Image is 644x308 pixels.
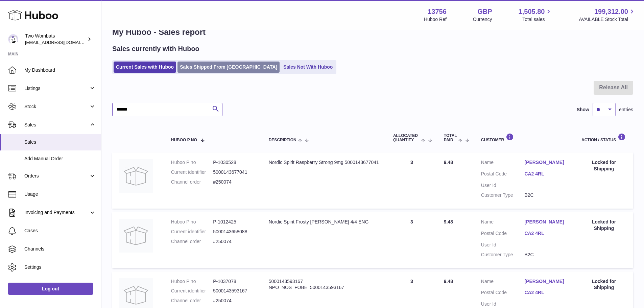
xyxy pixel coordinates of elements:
a: CA2 4RL [524,171,568,177]
a: CA2 4RL [524,289,568,296]
div: 5000143593167 NPO_NOS_FOBE_5000143593167 [269,278,380,291]
span: Huboo P no [171,138,197,142]
a: Log out [8,283,93,295]
dt: Current identifier [171,229,213,235]
div: Locked for Shipping [581,278,626,291]
span: Orders [24,173,89,179]
dd: B2C [524,192,568,198]
dt: User Id [481,301,525,307]
td: 3 [386,152,437,209]
span: 9.48 [444,219,453,224]
dd: P-1030528 [213,159,255,166]
dt: User Id [481,242,525,248]
dt: Postal Code [481,230,525,238]
dt: Customer Type [481,252,525,258]
dt: User Id [481,182,525,189]
span: entries [619,106,633,113]
div: Nordic Spirit Raspberry Strong 9mg 5000143677041 [269,159,380,166]
span: AVAILABLE Stock Total [579,16,636,23]
a: [PERSON_NAME] [524,219,568,225]
dt: Postal Code [481,171,525,179]
span: Stock [24,103,89,110]
h2: Sales currently with Huboo [112,44,199,53]
dt: Huboo P no [171,159,213,166]
a: Sales Not With Huboo [281,62,335,73]
a: CA2 4RL [524,230,568,237]
img: no-photo.jpg [119,219,153,253]
span: 9.48 [444,279,453,284]
span: Cases [24,228,96,234]
dt: Channel order [171,179,213,185]
dt: Postal Code [481,289,525,298]
img: internalAdmin-13756@internal.huboo.com [8,34,18,44]
dt: Current identifier [171,288,213,294]
span: Sales [24,122,89,128]
img: no-photo.jpg [119,159,153,193]
span: Usage [24,191,96,197]
td: 3 [386,212,437,268]
div: Huboo Ref [424,16,447,23]
a: [PERSON_NAME] [524,278,568,285]
a: [PERSON_NAME] [524,159,568,166]
div: Two Wombats [25,33,86,46]
dd: #250074 [213,298,255,304]
span: 9.48 [444,160,453,165]
a: 1,505.80 Total sales [519,7,553,23]
span: [EMAIL_ADDRESS][DOMAIN_NAME] [25,40,99,45]
div: Action / Status [581,133,626,142]
dt: Channel order [171,298,213,304]
dt: Huboo P no [171,219,213,225]
dd: B2C [524,252,568,258]
dd: #250074 [213,179,255,185]
span: Channels [24,246,96,252]
strong: 13756 [428,7,447,16]
dt: Name [481,159,525,167]
span: Listings [24,85,89,92]
dd: #250074 [213,238,255,245]
h1: My Huboo - Sales report [112,27,633,38]
span: 199,312.00 [594,7,628,16]
div: Customer [481,133,568,142]
span: Add Manual Order [24,156,96,162]
div: Currency [473,16,492,23]
span: Invoicing and Payments [24,209,89,216]
dd: 5000143677041 [213,169,255,175]
dd: 5000143593167 [213,288,255,294]
dd: 5000143658088 [213,229,255,235]
dt: Name [481,219,525,227]
div: Nordic Spirit Frosty [PERSON_NAME] 4/4 ENG [269,219,380,225]
dd: P-1012425 [213,219,255,225]
span: Total paid [444,134,457,142]
div: Locked for Shipping [581,219,626,232]
span: My Dashboard [24,67,96,73]
dt: Name [481,278,525,286]
dt: Current identifier [171,169,213,175]
a: Sales Shipped From [GEOGRAPHIC_DATA] [177,62,280,73]
span: Sales [24,139,96,145]
span: Description [269,138,296,142]
span: Total sales [522,16,552,23]
span: Settings [24,264,96,270]
strong: GBP [477,7,492,16]
dt: Huboo P no [171,278,213,285]
dt: Customer Type [481,192,525,198]
div: Locked for Shipping [581,159,626,172]
dd: P-1037078 [213,278,255,285]
span: ALLOCATED Quantity [393,134,420,142]
span: 1,505.80 [519,7,545,16]
a: 199,312.00 AVAILABLE Stock Total [579,7,636,23]
label: Show [577,106,589,113]
a: Current Sales with Huboo [114,62,176,73]
dt: Channel order [171,238,213,245]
